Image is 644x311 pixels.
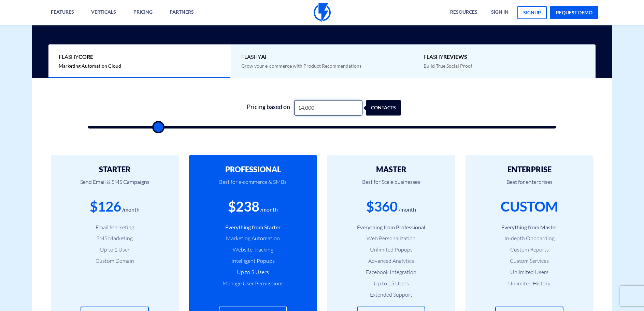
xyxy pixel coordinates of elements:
[261,53,267,60] b: AI
[61,224,169,231] li: Email Marketing
[338,246,445,254] li: Unlimited Popups
[476,234,583,242] li: In-depth Onboarding
[338,291,445,299] li: Extended Support
[550,6,598,19] a: request demo
[199,246,307,254] li: Website Tracking
[61,174,169,197] p: Send Email & SMS Campaigns
[199,257,307,265] li: Intelligent Popups
[338,268,445,276] li: Facebook Integration
[338,234,445,242] li: Web Personalization
[443,53,467,60] b: REVIEWS
[199,234,307,242] li: Marketing Automation
[241,63,361,69] span: Grow your e-commerce with Product Recommendations
[61,165,169,174] h2: STARTER
[241,53,403,61] span: Flashy
[78,53,93,60] b: Core
[228,197,259,216] div: $238
[122,206,140,214] div: /month
[338,224,445,231] li: Everything from Professional
[338,257,445,265] li: Advanced Analytics
[199,174,307,197] p: Best for e-commerce & SMBs
[424,53,585,61] span: Flashy
[338,165,445,174] h2: MASTER
[399,206,416,214] div: /month
[61,257,169,265] li: Custom Domain
[59,53,220,61] span: Flashy
[476,165,583,174] h2: ENTERPRISE
[476,268,583,276] li: Unlimited Users
[366,197,398,216] div: $360
[199,165,307,174] h2: PROFESSIONAL
[260,206,278,214] div: /month
[476,224,583,231] li: Everything from Master
[476,280,583,287] li: Unlimited History
[61,246,169,254] li: Up to 1 User
[338,280,445,287] li: Up to 15 Users
[476,174,583,197] p: Best for enterprises
[476,246,583,254] li: Custom Reports
[338,174,445,197] p: Best for Scale businesses
[517,6,547,19] a: signup
[373,100,408,116] div: contacts
[476,257,583,265] li: Custom Services
[243,100,294,116] div: Pricing based on
[199,268,307,276] li: Up to 3 Users
[199,280,307,287] li: Manage User Permissions
[501,197,558,216] div: CUSTOM
[424,63,472,69] span: Build True Social Proof
[90,197,121,216] div: $126
[61,234,169,242] li: SMS Marketing
[199,224,307,231] li: Everything from Starter
[59,63,121,69] span: Marketing Automation Cloud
